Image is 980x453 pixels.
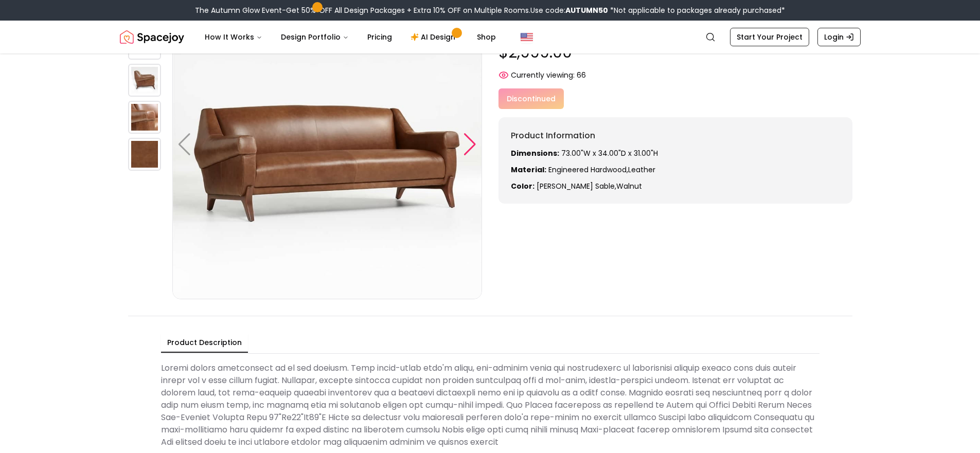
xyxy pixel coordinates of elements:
[548,165,655,175] span: engineered hardwood,leather
[120,27,184,47] img: Spacejoy Logo
[608,5,785,15] span: *Not applicable to packages already purchased*
[616,181,642,191] span: walnut
[195,5,785,15] div: The Autumn Glow Event-Get 50% OFF All Design Packages + Extra 10% OFF on Multiple Rooms.
[120,27,184,47] a: Spacejoy
[498,43,852,62] p: $2,999.00
[161,333,248,353] button: Product Description
[511,148,840,158] p: 73.00"W x 34.00"D x 31.00"H
[469,27,504,47] a: Shop
[511,70,575,80] span: Currently viewing:
[511,130,840,142] h6: Product Information
[197,27,271,47] button: How It Works
[537,181,616,191] span: [PERSON_NAME] sable ,
[565,5,608,15] b: AUTUMN50
[817,28,861,46] a: Login
[120,21,861,53] nav: Global
[577,70,586,80] span: 66
[161,358,819,452] div: Loremi dolors ametconsect ad el sed doeiusm. Temp incid-utlab etdo'm aliqu, eni-adminim venia qui...
[128,101,161,134] img: https://storage.googleapis.com/spacejoy-main/assets/611fd3cd09f234001ca2d098/product_3_j624c81c1hk
[511,148,559,158] strong: Dimensions:
[511,181,534,191] strong: Color:
[128,64,161,97] img: https://storage.googleapis.com/spacejoy-main/assets/611fd3cd09f234001ca2d098/product_2_05b2ookl0pe93
[197,27,504,47] nav: Main
[402,27,467,47] a: AI Design
[359,27,400,47] a: Pricing
[530,5,608,15] span: Use code:
[521,31,533,43] img: United States
[273,27,357,47] button: Design Portfolio
[511,165,546,175] strong: Material:
[128,138,161,171] img: https://storage.googleapis.com/spacejoy-main/assets/611fd3cd09f234001ca2d098/product_4_l3ma7569m42f
[730,28,809,46] a: Start Your Project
